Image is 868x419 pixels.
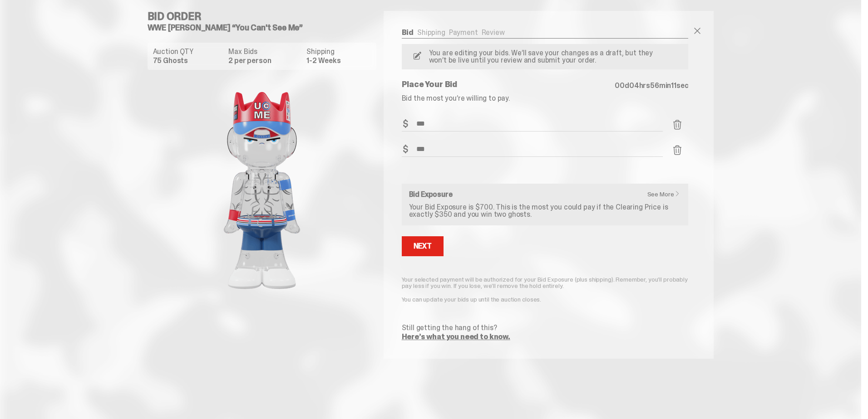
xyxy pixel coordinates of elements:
p: Bid the most you’re willing to pay. [402,95,689,102]
span: 56 [650,81,659,90]
p: You can update your bids up until the auction closes. [402,296,689,302]
dd: 1-2 Weeks [306,57,370,64]
a: See More [647,191,685,197]
p: Your selected payment will be authorized for your Bid Exposure (plus shipping). Remember, you’ll ... [402,276,689,289]
div: Next [414,243,432,250]
p: Your Bid Exposure is $700. This is the most you could pay if the Clearing Price is exactly $350 a... [409,204,681,218]
p: d hrs min sec [615,82,688,89]
a: Here’s what you need to know. [402,332,510,341]
span: 00 [615,81,625,90]
dd: 75 Ghosts [153,57,223,64]
p: You are editing your bids. We’ll save your changes as a draft, but they won’t be live until you r... [425,49,661,64]
button: Next [402,236,444,256]
p: Place Your Bid [402,80,615,88]
span: 11 [671,81,676,90]
dt: Shipping [306,48,370,55]
span: $ [403,145,408,154]
p: Still getting the hang of this? [402,324,689,331]
span: 04 [629,81,639,90]
dt: Auction QTY [153,48,223,55]
a: Bid [402,28,414,37]
img: product image [171,77,353,304]
dt: Max Bids [228,48,301,55]
h4: Bid Order [148,11,384,22]
span: $ [403,119,408,128]
h5: WWE [PERSON_NAME] “You Can't See Me” [148,24,384,32]
h6: Bid Exposure [409,191,681,198]
dd: 2 per person [228,57,301,64]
